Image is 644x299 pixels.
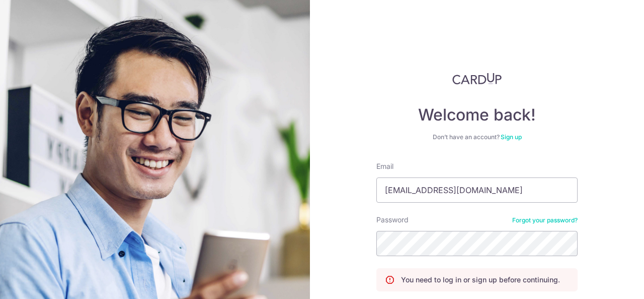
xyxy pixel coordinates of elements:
[401,275,560,285] p: You need to log in or sign up before continuing.
[376,105,578,125] h4: Welcome back!
[512,216,578,224] a: Forgot your password?
[376,133,578,141] div: Don’t have an account?
[376,177,578,203] input: Enter your Email
[376,215,409,225] label: Password
[501,133,522,141] a: Sign up
[376,161,393,171] label: Email
[452,73,502,85] img: CardUp Logo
